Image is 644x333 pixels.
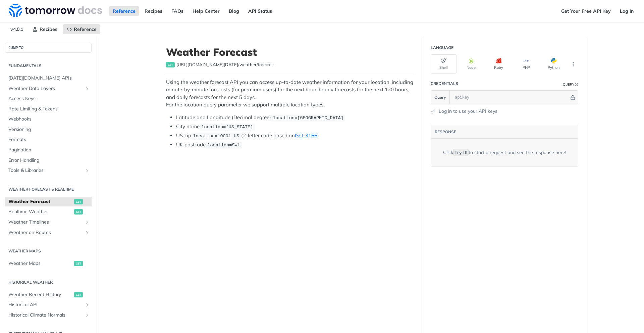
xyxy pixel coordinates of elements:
div: Language [431,45,453,51]
code: location=[US_STATE] [200,124,255,130]
h1: Weather Forecast [166,46,414,58]
a: Blog [225,6,243,16]
span: Historical Climate Normals [8,312,83,319]
h2: Weather Maps [5,248,92,254]
span: Weather Recent History [8,291,72,298]
span: Rate Limiting & Tokens [8,106,90,112]
li: UK postcode [176,141,414,149]
a: Reference [63,24,100,34]
a: Reference [109,6,139,16]
span: Recipes [40,26,57,32]
a: ISO-3166 [295,132,317,139]
a: Access Keys [5,94,92,104]
button: More Languages [568,59,578,69]
h2: Historical Weather [5,279,92,285]
input: apikey [451,91,569,104]
button: Show subpages for Weather Data Layers [85,86,90,91]
span: Reference [74,26,97,32]
button: Show subpages for Weather Timelines [85,220,90,225]
a: Versioning [5,125,92,135]
span: https://api.tomorrow.io/v4/weather/forecast [176,61,274,68]
span: v4.0.1 [7,24,27,34]
i: Information [575,83,578,86]
code: Try It! [453,149,469,156]
button: Query [431,91,450,104]
a: Formats [5,135,92,145]
a: Weather Mapsget [5,258,92,269]
span: get [74,292,83,297]
div: Query [563,82,574,87]
span: Formats [8,136,90,143]
a: Weather Recent Historyget [5,290,92,300]
a: Recipes [141,6,166,16]
span: [DATE][DOMAIN_NAME] APIs [8,75,90,82]
span: Weather Data Layers [8,85,83,92]
span: Query [434,94,446,100]
code: location=10001 US [191,133,241,139]
a: Realtime Weatherget [5,207,92,217]
span: Weather Timelines [8,219,83,226]
code: location=SW1 [206,142,242,148]
button: Hide [569,94,576,101]
span: get [74,261,83,266]
button: PHP [513,54,539,74]
a: Log In [616,6,637,16]
code: location=[GEOGRAPHIC_DATA] [271,114,345,121]
button: Show subpages for Historical API [85,302,90,307]
button: Python [541,54,567,74]
li: City name [176,123,414,131]
span: Webhooks [8,116,90,123]
a: [DATE][DOMAIN_NAME] APIs [5,73,92,83]
button: Show subpages for Weather on Routes [85,230,90,235]
button: JUMP TO [5,43,92,53]
a: Tools & LibrariesShow subpages for Tools & Libraries [5,165,92,176]
a: Webhooks [5,114,92,124]
span: Historical API [8,301,83,308]
span: Error Handling [8,157,90,164]
button: Node [458,54,484,74]
a: Log in to use your API keys [439,108,497,115]
span: Realtime Weather [8,208,72,215]
a: Weather Forecastget [5,197,92,207]
a: Historical APIShow subpages for Historical API [5,300,92,310]
span: Tools & Libraries [8,167,83,174]
a: Weather TimelinesShow subpages for Weather Timelines [5,217,92,227]
a: Weather on RoutesShow subpages for Weather on Routes [5,228,92,238]
span: Versioning [8,126,90,133]
a: Error Handling [5,155,92,165]
button: Shell [431,54,457,74]
button: Show subpages for Tools & Libraries [85,168,90,173]
a: Pagination [5,145,92,155]
img: Tomorrow.io Weather API Docs [9,4,102,17]
div: Click to start a request and see the response here! [443,149,566,156]
button: RESPONSE [434,129,457,135]
svg: More ellipsis [570,61,576,67]
a: FAQs [168,6,187,16]
a: Help Center [189,6,223,16]
li: Latitude and Longitude (Decimal degree) [176,114,414,122]
li: US zip (2-letter code based on ) [176,132,414,140]
span: Pagination [8,147,90,153]
span: Weather Forecast [8,198,72,205]
span: get [74,199,83,204]
a: Weather Data LayersShow subpages for Weather Data Layers [5,84,92,94]
h2: Weather Forecast & realtime [5,186,92,192]
span: Weather Maps [8,260,72,267]
div: QueryInformation [563,82,578,87]
h2: Fundamentals [5,63,92,69]
a: Rate Limiting & Tokens [5,104,92,114]
button: Ruby [486,54,512,74]
a: Historical Climate NormalsShow subpages for Historical Climate Normals [5,310,92,320]
button: Show subpages for Historical Climate Normals [85,313,90,318]
a: Recipes [29,24,61,34]
span: get [166,62,175,67]
a: API Status [245,6,276,16]
div: Credentials [431,81,458,87]
span: Weather on Routes [8,229,83,236]
span: get [74,209,83,215]
p: Using the weather forecast API you can access up-to-date weather information for your location, i... [166,79,414,109]
a: Get Your Free API Key [557,6,614,16]
span: Access Keys [8,95,90,102]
